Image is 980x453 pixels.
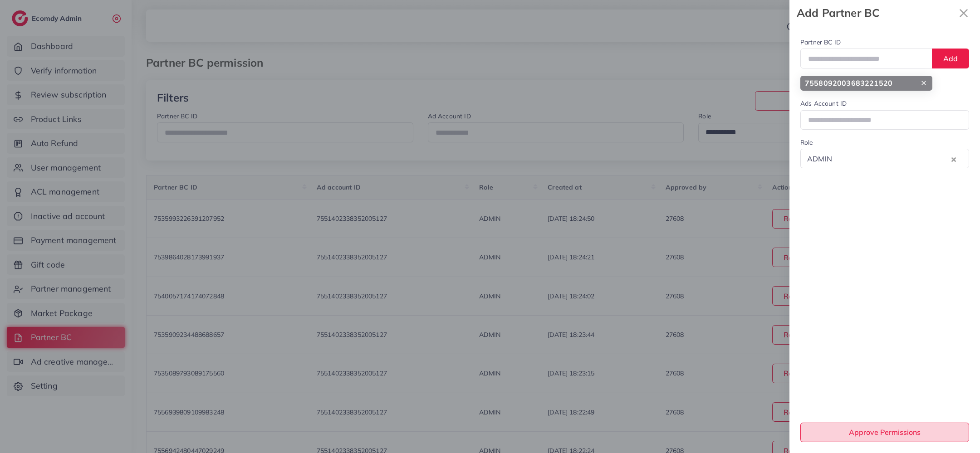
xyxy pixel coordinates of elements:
[800,149,969,168] div: Search for option
[805,78,892,88] strong: 7558092003683221520
[800,423,969,442] button: Approve Permissions
[849,428,921,437] span: Approve Permissions
[835,151,949,166] input: Search for option
[955,4,973,22] button: Close
[800,38,841,47] label: Partner BC ID
[797,5,955,21] strong: Add Partner BC
[951,154,956,164] button: Clear Selected
[805,152,834,166] span: ADMIN
[800,138,813,147] label: Role
[932,49,969,68] button: Add
[800,99,847,108] label: Ads Account ID
[955,4,973,22] svg: x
